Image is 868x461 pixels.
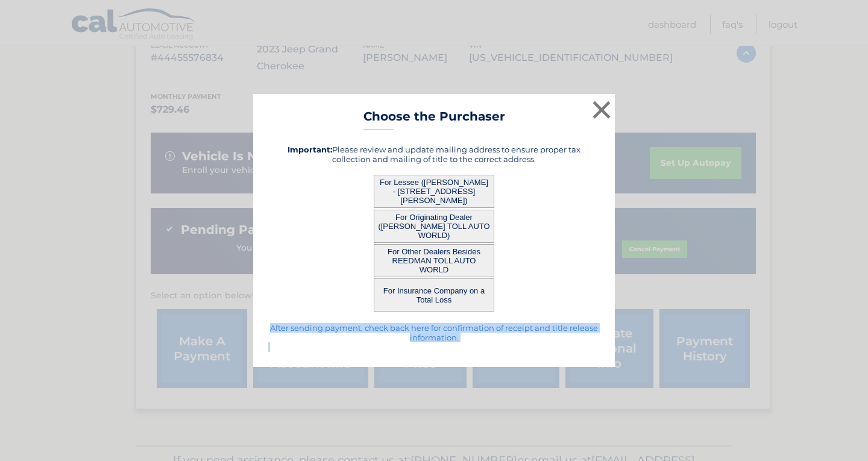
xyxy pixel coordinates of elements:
[590,98,614,122] button: ×
[288,145,332,154] strong: Important:
[374,244,494,277] button: For Other Dealers Besides REEDMAN TOLL AUTO WORLD
[374,210,494,243] button: For Originating Dealer ([PERSON_NAME] TOLL AUTO WORLD)
[268,323,600,342] h5: After sending payment, check back here for confirmation of receipt and title release information.
[374,278,494,312] button: For Insurance Company on a Total Loss
[268,145,600,164] h5: Please review and update mailing address to ensure proper tax collection and mailing of title to ...
[363,109,505,130] h3: Choose the Purchaser
[374,175,494,208] button: For Lessee ([PERSON_NAME] - [STREET_ADDRESS][PERSON_NAME])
